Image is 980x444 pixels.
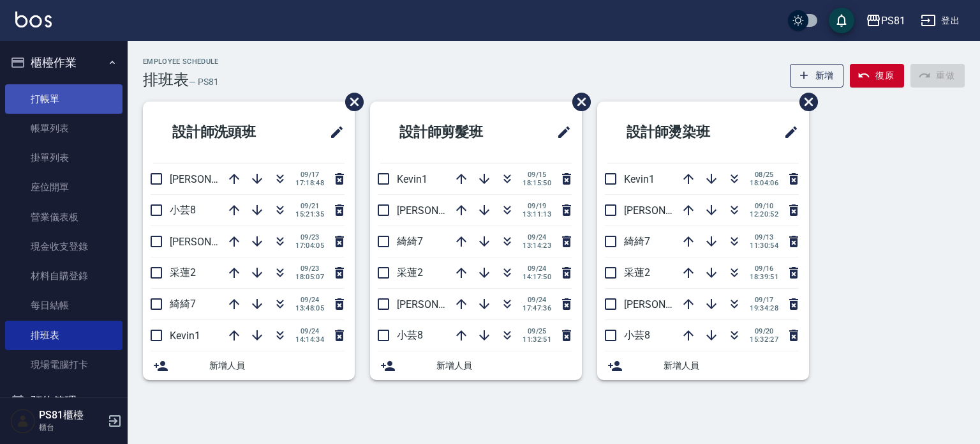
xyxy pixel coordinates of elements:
a: 排班表 [5,321,122,350]
span: 采蓮2 [397,266,423,279]
h2: 設計師燙染班 [607,109,752,155]
span: [PERSON_NAME]6 [397,204,479,217]
span: 13:11:13 [523,210,551,218]
span: 09/13 [750,233,778,241]
span: 18:39:51 [750,273,778,281]
span: 09/10 [750,202,778,210]
button: 櫃檯作業 [5,46,122,79]
div: 新增人員 [143,351,355,380]
span: 11:32:51 [523,335,551,344]
span: 修改班表的標題 [776,117,799,148]
span: 09/15 [523,171,551,179]
span: 新增人員 [664,359,799,372]
span: [PERSON_NAME]3 [397,298,479,310]
div: 新增人員 [370,351,582,380]
span: Kevin1 [624,173,655,185]
span: 綺綺7 [397,235,423,247]
span: 刪除班表 [790,83,820,121]
h2: 設計師洗頭班 [153,109,298,155]
a: 材料自購登錄 [5,261,122,291]
button: 預約管理 [5,385,122,418]
a: 帳單列表 [5,114,122,143]
span: [PERSON_NAME]6 [170,173,252,185]
span: 小芸8 [624,329,650,341]
span: 09/25 [523,327,551,335]
button: 登出 [916,9,965,33]
span: 15:21:35 [295,210,324,218]
span: 修改班表的標題 [322,117,345,148]
a: 掛單列表 [5,143,122,172]
a: 現金收支登錄 [5,232,122,261]
span: 18:04:06 [750,179,778,187]
span: 綺綺7 [170,298,196,310]
a: 打帳單 [5,84,122,114]
button: 復原 [850,64,904,88]
span: 18:15:50 [523,179,551,187]
h3: 排班表 [143,71,189,89]
span: 12:20:52 [750,210,778,218]
span: 新增人員 [436,359,572,372]
span: 09/24 [295,327,324,335]
span: 09/24 [523,264,551,273]
span: [PERSON_NAME]3 [624,204,706,217]
img: Person [10,408,36,434]
a: 每日結帳 [5,291,122,320]
span: 09/24 [523,233,551,241]
span: 13:48:05 [295,304,324,312]
span: Kevin1 [397,173,427,185]
span: 09/20 [750,327,778,335]
span: 刪除班表 [563,83,593,121]
span: 19:34:28 [750,304,778,312]
span: 17:47:36 [523,304,551,312]
span: [PERSON_NAME]6 [624,298,706,310]
span: 采蓮2 [624,266,650,279]
span: 09/23 [295,264,324,273]
span: 17:04:05 [295,241,324,250]
span: 14:14:34 [295,335,324,344]
span: 13:14:23 [523,241,551,250]
span: 09/24 [295,296,324,304]
img: Logo [15,11,52,27]
span: 新增人員 [209,359,345,372]
span: 17:18:48 [295,179,324,187]
span: 采蓮2 [170,266,196,279]
span: 11:30:54 [750,241,778,250]
a: 營業儀表板 [5,203,122,232]
span: 小芸8 [170,204,196,216]
span: 09/23 [295,233,324,241]
span: 09/17 [750,296,778,304]
div: PS81 [881,13,905,29]
span: 09/24 [523,296,551,304]
span: 09/17 [295,171,324,179]
a: 座位開單 [5,172,122,202]
div: 新增人員 [597,351,809,380]
span: 09/16 [750,264,778,273]
span: 08/25 [750,171,778,179]
h5: PS81櫃檯 [39,409,104,422]
span: 15:32:27 [750,335,778,344]
h2: 設計師剪髮班 [380,109,525,155]
button: 新增 [790,64,844,88]
span: 18:05:07 [295,273,324,281]
span: 14:17:50 [523,273,551,281]
span: 09/21 [295,202,324,210]
span: 修改班表的標題 [549,117,572,148]
span: 刪除班表 [336,83,366,121]
a: 現場電腦打卡 [5,350,122,379]
h6: — PS81 [189,75,219,89]
button: save [829,8,854,33]
h2: Employee Schedule [143,57,219,66]
span: 綺綺7 [624,235,650,247]
span: [PERSON_NAME]3 [170,236,252,248]
button: PS81 [861,8,910,34]
span: 小芸8 [397,329,423,341]
span: Kevin1 [170,330,200,342]
span: 09/19 [523,202,551,210]
p: 櫃台 [39,422,104,433]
